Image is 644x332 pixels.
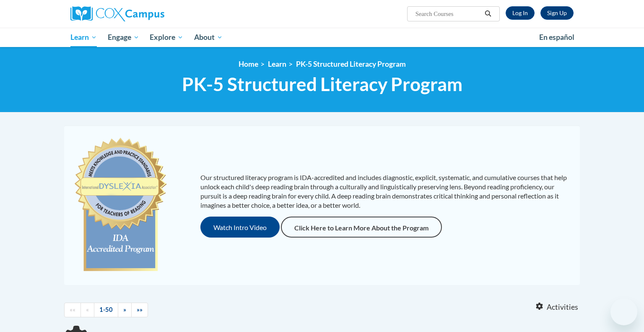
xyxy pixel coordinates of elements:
[123,306,126,313] span: »
[547,303,578,312] span: Activities
[200,173,571,210] p: Our structured literacy program is IDA-accredited and includes diagnostic, explicit, systematic, ...
[539,33,574,42] span: En español
[194,32,223,42] span: About
[70,6,230,21] a: Cox Campus
[137,306,143,313] span: »»
[70,306,75,313] span: ««
[73,134,169,277] img: c477cda6-e343-453b-bfce-d6f9e9818e1c.png
[86,306,89,313] span: «
[182,73,462,95] span: PK-5 Structured Literacy Program
[506,6,535,20] a: Log In
[281,217,442,238] a: Click Here to Learn More About the Program
[189,28,228,47] a: About
[64,303,81,317] a: Begining
[482,9,494,19] button: Search
[296,60,406,68] a: PK-5 Structured Literacy Program
[144,28,189,47] a: Explore
[70,6,164,21] img: Cox Campus
[268,60,286,68] a: Learn
[534,29,580,46] a: En español
[540,6,574,20] a: Register
[102,28,145,47] a: Engage
[80,303,94,317] a: Previous
[239,60,258,68] a: Home
[131,303,148,317] a: End
[94,303,118,317] a: 1-50
[200,217,280,238] button: Watch Intro Video
[65,28,102,47] a: Learn
[70,32,97,42] span: Learn
[58,28,586,47] div: Main menu
[118,303,132,317] a: Next
[610,298,637,325] iframe: Button to launch messaging window
[415,9,482,19] input: Search Courses
[108,32,139,42] span: Engage
[150,32,183,42] span: Explore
